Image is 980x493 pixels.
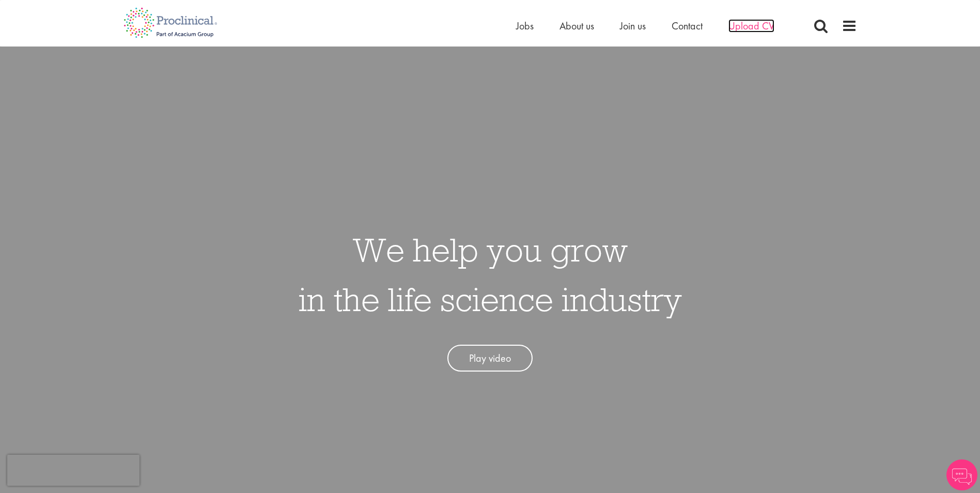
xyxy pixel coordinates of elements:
[516,19,534,33] a: Jobs
[946,459,977,490] img: Chatbot
[299,225,682,324] h1: We help you grow in the life science industry
[447,345,533,372] a: Play video
[559,19,594,33] a: About us
[620,19,646,33] a: Join us
[672,19,703,33] a: Contact
[728,19,774,33] a: Upload CV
